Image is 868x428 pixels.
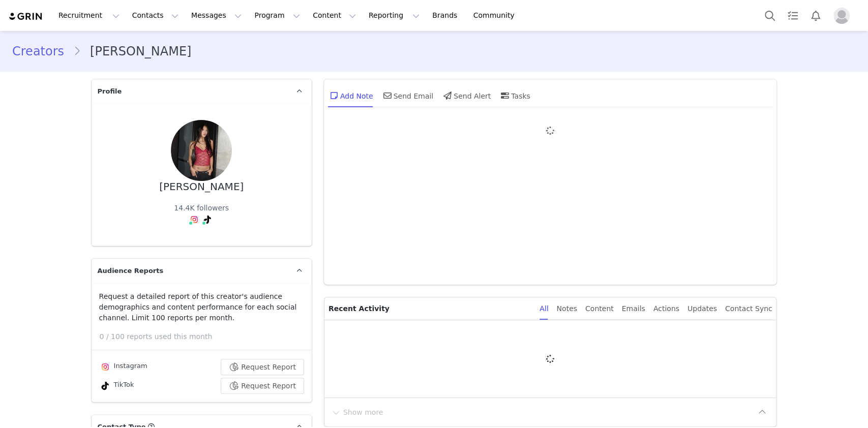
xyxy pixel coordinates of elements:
div: All [540,297,548,320]
div: TikTok [99,380,134,392]
button: Profile [827,8,860,24]
button: Messages [185,4,248,27]
button: Show more [331,404,384,420]
button: Content [307,4,362,27]
div: Add Note [328,83,373,108]
button: Contacts [126,4,185,27]
img: instagram.svg [190,216,198,224]
p: Request a detailed report of this creator's audience demographics and content performance for eac... [99,291,304,323]
a: Community [467,4,525,27]
a: Brands [426,4,466,27]
button: Request Report [221,378,304,394]
button: Notifications [804,4,827,27]
button: Program [248,4,306,27]
img: placeholder-profile.jpg [833,8,850,24]
div: Send Alert [441,83,491,108]
div: Send Email [381,83,434,108]
img: 6c3feee7-458a-4872-8804-d7768c460fab.jpg [171,120,232,181]
p: Recent Activity [328,297,531,320]
span: Audience Reports [98,266,164,276]
div: Tasks [499,83,530,108]
a: Creators [12,42,73,60]
div: Updates [687,297,717,320]
a: Tasks [782,4,804,27]
div: 14.4K followers [174,203,229,213]
button: Recruitment [52,4,126,27]
div: Notes [556,297,577,320]
button: Search [759,4,781,27]
div: Contact Sync [725,297,772,320]
p: 0 / 100 reports used this month [100,331,312,342]
div: Content [585,297,614,320]
div: [PERSON_NAME] [159,181,244,193]
div: Actions [653,297,679,320]
span: Profile [98,86,122,97]
img: grin logo [8,12,44,21]
button: Reporting [363,4,426,27]
div: Emails [622,297,645,320]
div: Instagram [99,361,147,373]
img: instagram.svg [101,363,109,371]
button: Request Report [221,359,304,375]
